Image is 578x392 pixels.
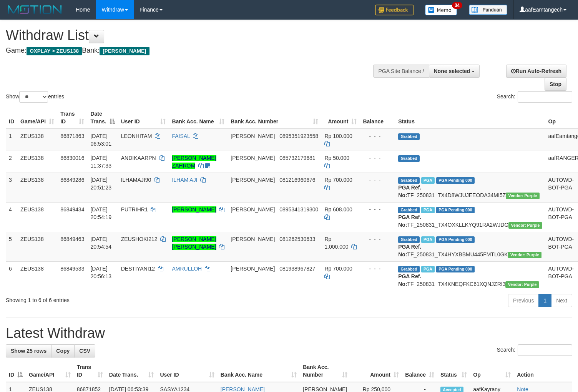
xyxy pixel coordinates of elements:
th: User ID: activate to sort column ascending [118,107,169,129]
td: 3 [6,173,17,202]
td: 2 [6,151,17,173]
th: ID: activate to sort column descending [6,360,26,382]
span: Vendor URL: https://trx4.1velocity.biz [505,281,539,288]
td: 4 [6,202,17,232]
input: Search: [518,91,572,103]
span: Rp 100.000 [324,133,352,139]
th: Op: activate to sort column ascending [470,360,514,382]
span: PUTRIHR1 [121,206,148,213]
span: Rp 50.000 [324,155,349,161]
span: Marked by aafRornrotha [421,236,435,243]
span: [DATE] 11:37:33 [90,155,111,169]
span: DESTIYANI12 [121,266,155,272]
div: - - - [363,265,392,272]
b: PGA Ref. No: [398,244,421,257]
div: Showing 1 to 6 of 6 entries [6,293,235,304]
a: Run Auto-Refresh [506,65,566,78]
span: None selected [434,68,470,74]
span: 86849533 [60,266,84,272]
a: [PERSON_NAME] ZAHROM [172,155,216,169]
a: Previous [508,294,539,307]
b: PGA Ref. No: [398,184,421,198]
div: - - - [363,132,392,140]
span: Grabbed [398,177,420,184]
span: Marked by aafRornrotha [421,266,435,272]
span: Copy 081216960676 to clipboard [279,177,315,183]
a: Copy [51,344,75,357]
td: ZEUS138 [17,173,57,202]
span: 86830016 [60,155,84,161]
h1: Latest Withdraw [6,326,572,341]
th: Date Trans.: activate to sort column descending [87,107,118,129]
span: LEONHITAM [121,133,152,139]
span: [PERSON_NAME] [231,133,275,139]
a: 1 [538,294,551,307]
td: TF_250831_TX4OXKLLKYQ91RA2WJDG [395,202,545,232]
th: Status [395,107,545,129]
span: 34 [452,2,462,9]
th: Bank Acc. Number: activate to sort column ascending [228,107,321,129]
span: Copy 085732179681 to clipboard [279,155,315,161]
span: [PERSON_NAME] [231,266,275,272]
th: Status: activate to sort column ascending [437,360,470,382]
div: - - - [363,176,392,184]
span: [PERSON_NAME] [231,236,275,242]
span: Rp 700.000 [324,177,352,183]
label: Search: [497,91,572,103]
span: [DATE] 20:51:23 [90,177,111,191]
span: Grabbed [398,207,420,213]
span: Rp 700.000 [324,266,352,272]
span: Vendor URL: https://trx4.1velocity.biz [508,222,542,229]
td: ZEUS138 [17,232,57,261]
span: [PERSON_NAME] [231,206,275,213]
span: PGA Pending [436,207,475,213]
td: 5 [6,232,17,261]
span: Grabbed [398,155,420,162]
span: ZEUSHOKI212 [121,236,158,242]
span: Vendor URL: https://trx4.1velocity.biz [508,252,541,258]
span: [DATE] 20:54:19 [90,206,111,220]
td: TF_250831_TX4HYXBBMU445FMTL0GK [395,232,545,261]
span: OXPLAY > ZEUS138 [27,47,82,55]
th: Action [514,360,572,382]
label: Show entries [6,91,64,103]
a: AMRULLOH [172,266,202,272]
td: ZEUS138 [17,261,57,291]
img: Feedback.jpg [375,5,414,15]
th: Game/API: activate to sort column ascending [17,107,57,129]
span: Marked by aafRornrotha [421,177,435,184]
span: 86871863 [60,133,84,139]
th: Trans ID: activate to sort column ascending [57,107,87,129]
td: ZEUS138 [17,151,57,173]
span: Show 25 rows [11,348,47,354]
div: PGA Site Balance / [373,65,429,78]
span: Grabbed [398,266,420,272]
h4: Game: Bank: [6,47,378,55]
span: Rp 1.000.000 [324,236,348,250]
span: Copy 0895341319300 to clipboard [279,206,318,213]
button: None selected [429,65,480,78]
span: [DATE] 20:56:13 [90,266,111,279]
th: Date Trans.: activate to sort column ascending [106,360,157,382]
span: [PERSON_NAME] [100,47,149,55]
b: PGA Ref. No: [398,273,421,287]
span: [DATE] 20:54:54 [90,236,111,250]
span: Copy 081262530633 to clipboard [279,236,315,242]
a: FAISAL [172,133,190,139]
span: PGA Pending [436,236,475,243]
span: 86849463 [60,236,84,242]
th: Trans ID: activate to sort column ascending [74,360,106,382]
div: - - - [363,154,392,162]
th: Game/API: activate to sort column ascending [26,360,74,382]
span: Rp 608.000 [324,206,352,213]
input: Search: [518,344,572,356]
span: Copy 0895351923558 to clipboard [279,133,318,139]
th: Amount: activate to sort column ascending [321,107,360,129]
span: PGA Pending [436,177,475,184]
td: 6 [6,261,17,291]
th: Balance: activate to sort column ascending [402,360,437,382]
a: Next [551,294,572,307]
span: ILHAMAJI90 [121,177,151,183]
a: [PERSON_NAME] [172,206,216,213]
h1: Withdraw List [6,28,378,43]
